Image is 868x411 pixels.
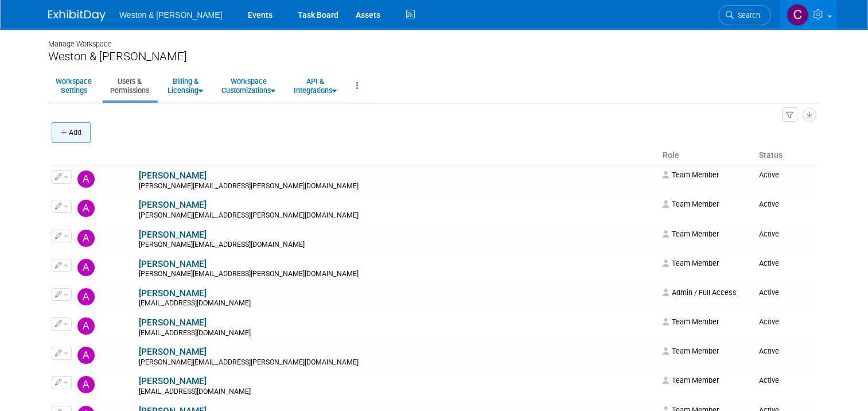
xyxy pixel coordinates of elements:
a: [PERSON_NAME] [139,347,207,357]
span: Active [759,317,779,326]
span: Search [734,11,760,20]
div: Manage Workspace [48,29,820,49]
a: [PERSON_NAME] [139,317,207,328]
th: Status [754,146,816,165]
button: Add [52,122,91,143]
a: API &Integrations [286,72,344,100]
img: ExhibitDay [48,10,106,21]
span: Weston & [PERSON_NAME] [119,10,222,20]
img: Chris O'Brien [787,4,808,26]
span: Team Member [663,230,719,238]
div: [PERSON_NAME][EMAIL_ADDRESS][DOMAIN_NAME] [139,241,655,250]
a: [PERSON_NAME] [139,288,207,298]
img: Alex Simpson [77,200,95,217]
img: Amy Patton [77,317,95,335]
span: Active [759,259,779,267]
img: Aaron Kearnan [77,170,95,188]
a: [PERSON_NAME] [139,376,207,386]
div: [EMAIL_ADDRESS][DOMAIN_NAME] [139,387,655,397]
span: Active [759,200,779,208]
div: [PERSON_NAME][EMAIL_ADDRESS][PERSON_NAME][DOMAIN_NAME] [139,211,655,220]
a: WorkspaceSettings [48,72,99,100]
span: Team Member [663,200,719,208]
span: Team Member [663,317,719,326]
div: [PERSON_NAME][EMAIL_ADDRESS][PERSON_NAME][DOMAIN_NAME] [139,182,655,191]
div: Weston & [PERSON_NAME] [48,49,820,64]
img: Allie Goldberg [77,259,95,276]
span: Admin / Full Access [663,288,737,297]
span: Team Member [663,347,719,355]
th: Role [658,146,754,165]
span: Active [759,230,779,238]
span: Team Member [663,170,719,179]
a: [PERSON_NAME] [139,230,207,240]
a: [PERSON_NAME] [139,200,207,210]
div: [PERSON_NAME][EMAIL_ADDRESS][PERSON_NAME][DOMAIN_NAME] [139,358,655,367]
img: Andrew Reid [77,347,95,364]
span: Active [759,347,779,355]
a: Search [718,5,771,25]
span: Active [759,376,779,385]
a: Users &Permissions [103,72,157,100]
a: [PERSON_NAME] [139,259,207,269]
a: WorkspaceCustomizations [214,72,283,100]
img: Alexandra Gaspar [77,230,95,247]
span: Team Member [663,376,719,385]
div: [EMAIL_ADDRESS][DOMAIN_NAME] [139,329,655,338]
span: Active [759,170,779,179]
span: Active [759,288,779,297]
a: [PERSON_NAME] [139,170,207,181]
img: Amelia Smith [77,288,95,305]
span: Team Member [663,259,719,267]
div: [EMAIL_ADDRESS][DOMAIN_NAME] [139,299,655,308]
img: Andrew Walker [77,376,95,393]
div: [PERSON_NAME][EMAIL_ADDRESS][PERSON_NAME][DOMAIN_NAME] [139,270,655,279]
a: Billing &Licensing [160,72,211,100]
